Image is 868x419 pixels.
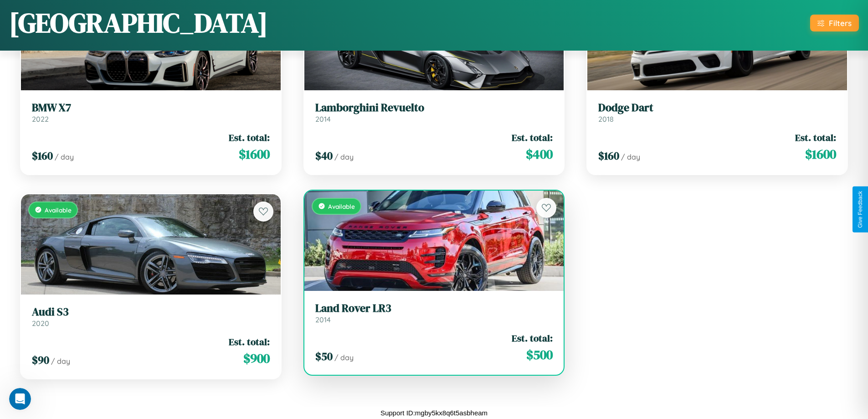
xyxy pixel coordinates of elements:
span: 2020 [32,319,49,328]
a: BMW X72022 [32,101,270,124]
span: / day [334,353,354,362]
span: $ 900 [243,349,270,367]
h3: Land Rover LR3 [315,302,553,315]
span: $ 500 [526,346,553,364]
a: Land Rover LR32014 [315,302,553,324]
button: Filters [810,15,859,31]
h3: BMW X7 [32,101,270,114]
span: / day [621,152,640,161]
span: $ 160 [598,148,619,163]
span: 2022 [32,114,49,124]
span: 2014 [315,315,331,324]
span: $ 50 [315,349,333,364]
span: Available [45,206,72,214]
p: Support ID: mgby5kx8q6t5asbheam [380,407,488,419]
a: Audi S32020 [32,305,270,328]
div: Filters [829,18,852,28]
span: / day [334,152,354,161]
div: Give Feedback [857,191,863,228]
span: $ 400 [526,145,553,163]
span: 2014 [315,114,331,124]
span: Est. total: [229,131,270,144]
iframe: Intercom live chat [9,388,31,410]
span: / day [51,357,70,366]
span: 2018 [598,114,614,124]
span: Est. total: [795,131,836,144]
span: $ 160 [32,148,53,163]
span: Est. total: [512,131,553,144]
a: Lamborghini Revuelto2014 [315,101,553,124]
span: Available [328,202,355,210]
h1: [GEOGRAPHIC_DATA] [9,4,268,41]
span: Est. total: [512,331,553,345]
span: $ 90 [32,352,49,367]
a: Dodge Dart2018 [598,101,836,124]
span: $ 1600 [805,145,836,163]
h3: Audi S3 [32,305,270,319]
span: $ 40 [315,148,333,163]
h3: Lamborghini Revuelto [315,101,553,114]
h3: Dodge Dart [598,101,836,114]
span: Est. total: [229,335,270,348]
span: $ 1600 [239,145,270,163]
span: / day [55,152,74,161]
